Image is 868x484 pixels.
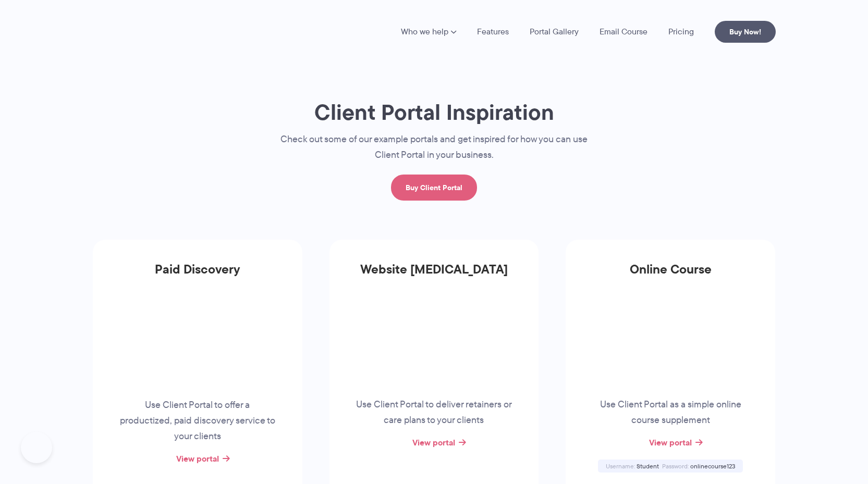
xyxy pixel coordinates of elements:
a: Who we help [401,28,456,36]
p: Check out some of our example portals and get inspired for how you can use Client Portal in your ... [260,132,609,163]
h3: Website [MEDICAL_DATA] [329,262,539,289]
span: Password [662,462,689,470]
h3: Paid Discovery [93,262,302,289]
span: Username [606,462,635,470]
span: Student [637,462,659,470]
a: Email Course [600,28,647,36]
p: Use Client Portal as a simple online course supplement [591,397,750,428]
iframe: Toggle Customer Support [21,432,52,463]
a: Pricing [668,28,694,36]
p: Use Client Portal to deliver retainers or care plans to your clients [354,397,513,428]
a: Buy Now! [715,21,776,43]
p: Use Client Portal to offer a productized, paid discovery service to your clients [118,398,277,444]
a: View portal [176,452,219,465]
h3: Online Course [566,262,775,289]
a: Buy Client Portal [391,175,477,201]
a: View portal [649,436,692,449]
a: View portal [412,436,455,449]
span: onlinecourse123 [690,462,735,470]
h1: Client Portal Inspiration [260,98,609,126]
a: Portal Gallery [530,28,579,36]
a: Features [477,28,509,36]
